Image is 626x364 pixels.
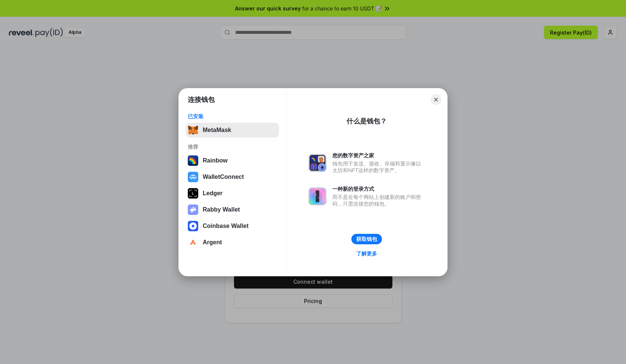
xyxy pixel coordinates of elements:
[203,239,222,246] div: Argent
[203,127,231,133] div: MetaMask
[351,234,382,244] button: 获取钱包
[356,250,377,257] div: 了解更多
[188,144,277,150] div: 推荐
[188,204,198,215] img: svg+xml,%3Csvg%20xmlns%3D%22http%3A%2F%2Fwww.w3.org%2F2000%2Fsvg%22%20fill%3D%22none%22%20viewBox...
[347,117,387,126] div: 什么是钱包？
[203,174,244,180] div: WalletConnect
[186,186,279,201] button: Ledger
[203,157,228,164] div: Rainbow
[356,236,377,242] div: 获取钱包
[186,202,279,217] button: Rabby Wallet
[188,125,198,135] img: svg+xml,%3Csvg%20fill%3D%22none%22%20height%3D%2233%22%20viewBox%3D%220%200%2035%2033%22%20width%...
[188,155,198,166] img: svg+xml,%3Csvg%20width%3D%22120%22%20height%3D%22120%22%20viewBox%3D%220%200%20120%20120%22%20fil...
[188,237,198,248] img: svg+xml,%3Csvg%20width%3D%2228%22%20height%3D%2228%22%20viewBox%3D%220%200%2028%2028%22%20fill%3D...
[186,170,279,184] button: WalletConnect
[186,123,279,138] button: MetaMask
[332,194,425,207] div: 而不是在每个网站上创建新的账户和密码，只需连接您的钱包。
[203,223,249,229] div: Coinbase Wallet
[309,187,326,205] img: svg+xml,%3Csvg%20xmlns%3D%22http%3A%2F%2Fwww.w3.org%2F2000%2Fsvg%22%20fill%3D%22none%22%20viewBox...
[332,186,425,192] div: 一种新的登录方式
[186,235,279,250] button: Argent
[188,172,198,182] img: svg+xml,%3Csvg%20width%3D%2228%22%20height%3D%2228%22%20viewBox%3D%220%200%2028%2028%22%20fill%3D...
[332,160,425,174] div: 钱包用于发送、接收、存储和显示像以太坊和NFT这样的数字资产。
[188,221,198,231] img: svg+xml,%3Csvg%20width%3D%2228%22%20height%3D%2228%22%20viewBox%3D%220%200%2028%2028%22%20fill%3D...
[188,95,215,104] h1: 连接钱包
[332,152,425,159] div: 您的数字资产之家
[309,154,326,172] img: svg+xml,%3Csvg%20xmlns%3D%22http%3A%2F%2Fwww.w3.org%2F2000%2Fsvg%22%20fill%3D%22none%22%20viewBox...
[203,190,222,197] div: Ledger
[352,249,382,258] a: 了解更多
[203,206,240,213] div: Rabby Wallet
[188,188,198,199] img: svg+xml,%3Csvg%20xmlns%3D%22http%3A%2F%2Fwww.w3.org%2F2000%2Fsvg%22%20width%3D%2228%22%20height%3...
[186,219,279,233] button: Coinbase Wallet
[186,153,279,168] button: Rainbow
[431,94,441,105] button: Close
[188,113,277,120] div: 已安装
